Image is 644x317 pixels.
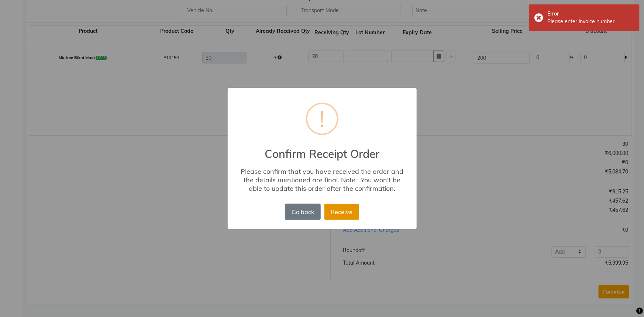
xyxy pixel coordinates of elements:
div: Please confirm that you have received the order and the details mentioned are final. Note : You w... [238,167,406,193]
div: Please enter invoice number. [547,18,634,25]
button: Receive [324,204,359,220]
h2: Confirm Receipt Order [228,138,417,161]
div: ! [320,104,325,134]
div: Error [547,10,634,18]
button: Go back [285,204,320,220]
